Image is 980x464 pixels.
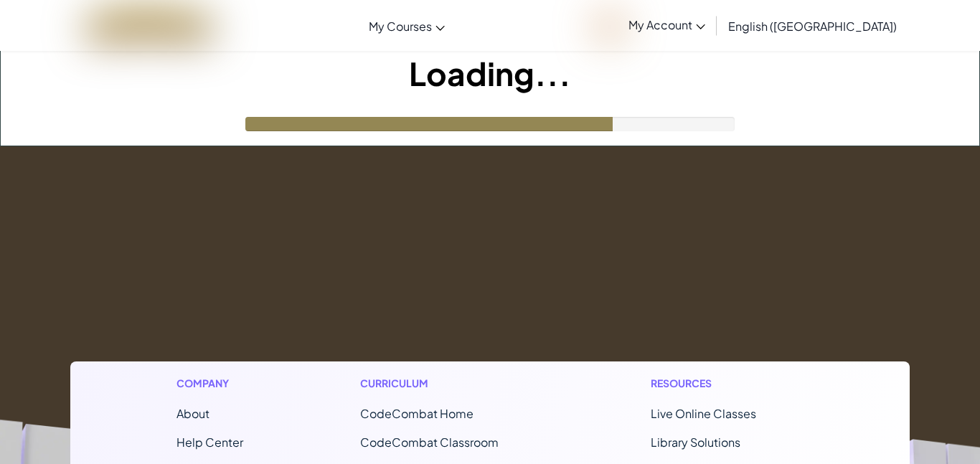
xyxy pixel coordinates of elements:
[360,406,473,421] span: CodeCombat Home
[590,3,712,48] a: My Account
[651,406,756,421] a: Live Online Classes
[721,6,904,45] a: English ([GEOGRAPHIC_DATA])
[598,14,621,38] img: avatar
[651,435,740,450] a: Library Solutions
[176,406,209,421] a: About
[369,19,432,34] span: My Courses
[362,6,452,45] a: My Courses
[628,17,705,32] span: My Account
[87,11,212,40] img: CodeCombat logo
[360,376,534,391] h1: Curriculum
[360,435,499,450] a: CodeCombat Classroom
[1,51,979,95] h1: Loading...
[728,19,897,34] span: English ([GEOGRAPHIC_DATA])
[176,376,243,391] h1: Company
[176,435,243,450] a: Help Center
[651,376,804,391] h1: Resources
